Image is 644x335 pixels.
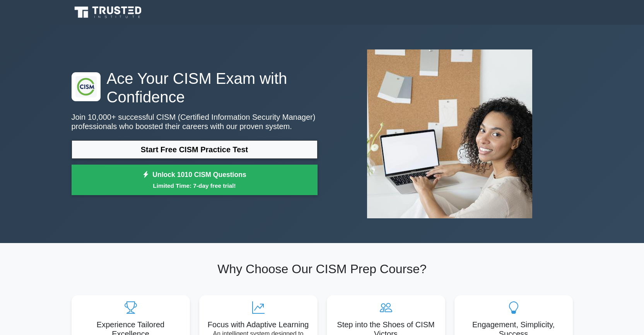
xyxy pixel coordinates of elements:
[72,112,318,131] p: Join 10,000+ successful CISM (Certified Information Security Manager) professionals who boosted t...
[205,320,311,329] h5: Focus with Adaptive Learning
[72,165,318,196] a: Unlock 1010 CISM QuestionsLimited Time: 7-day free trial!
[72,262,573,276] h2: Why Choose Our CISM Prep Course?
[81,181,308,190] small: Limited Time: 7-day free trial!
[72,69,318,106] h1: Ace Your CISM Exam with Confidence
[72,140,318,159] a: Start Free CISM Practice Test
